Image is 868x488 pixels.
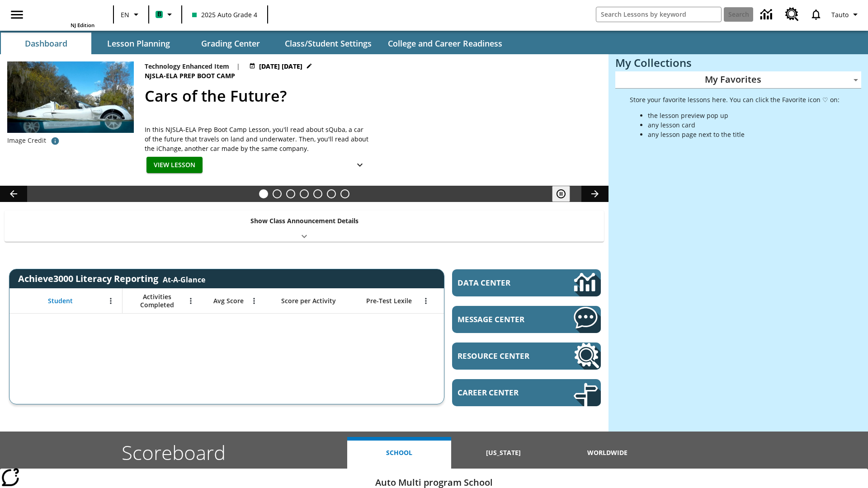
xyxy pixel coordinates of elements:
a: Notifications [804,3,828,26]
span: Student [48,297,73,305]
span: | [236,61,240,71]
span: B [157,9,161,20]
button: Worldwide [556,437,660,469]
button: Photo credit: AP [46,133,64,149]
button: Grading Center [185,33,276,54]
button: Slide 4 One Idea, Lots of Hard Work [300,189,309,198]
p: Store your favorite lessons here. You can click the Favorite icon ♡ on: [630,95,840,104]
span: Score per Activity [281,297,336,305]
a: Career Center [452,379,601,406]
div: Home [36,3,94,28]
h2: Cars of the Future? [145,84,598,108]
span: Avg Score [213,297,244,305]
div: Pause [552,186,579,202]
button: Lesson carousel, Next [581,186,609,202]
a: Data Center [755,2,780,27]
span: Data Center [458,277,543,288]
button: Lesson Planning [93,33,184,54]
span: Career Center [458,387,547,398]
a: Resource Center, Will open in new tab [452,343,601,370]
li: any lesson page next to the title [648,130,840,139]
button: Slide 6 Career Lesson [327,189,336,198]
p: Technology Enhanced Item [145,61,229,71]
button: School [347,437,451,469]
button: Slide 7 Sleepless in the Animal Kingdom [340,189,349,198]
button: Jul 23 - Jun 30 Choose Dates [247,61,314,71]
span: Resource Center [458,351,547,361]
div: At-A-Glance [163,273,205,285]
p: Image Credit [7,136,46,145]
span: Message Center [458,314,547,324]
span: Achieve3000 Literacy Reporting [18,272,205,285]
button: Show Details [351,157,369,174]
img: High-tech automobile treading water. [7,61,134,147]
li: any lesson card [648,120,840,130]
a: Message Center [452,306,601,333]
button: Open Menu [419,294,433,308]
span: Pre-Test Lexile [366,297,412,305]
span: EN [121,10,129,19]
p: Show Class Announcement Details [250,216,359,225]
button: Profile/Settings [828,6,864,23]
li: the lesson preview pop up [648,111,840,120]
span: 2025 Auto Grade 4 [192,10,257,19]
div: Show Class Announcement Details [5,211,604,242]
button: Pause [552,186,570,202]
button: Open Menu [247,294,261,308]
button: Open Menu [184,294,198,308]
a: Resource Center, Will open in new tab [780,2,804,27]
a: Home [36,4,94,22]
div: My Favorites [615,71,861,89]
span: NJSLA-ELA Prep Boot Camp [145,71,237,81]
span: NJ Edition [71,22,94,28]
button: Slide 5 Pre-release lesson [313,189,322,198]
button: College and Career Readiness [381,33,509,54]
button: Slide 1 Cars of the Future? [259,189,268,198]
div: In this NJSLA-ELA Prep Boot Camp Lesson, you'll read about sQuba, a car of the future that travel... [145,125,371,153]
button: Boost Class color is mint green. Change class color [152,6,179,23]
button: Slide 3 What's the Big Idea? [286,189,295,198]
h3: My Collections [615,56,861,69]
button: [US_STATE] [451,437,555,469]
span: Activities Completed [127,293,187,309]
button: Class/Student Settings [278,33,379,54]
button: Language: EN, Select a language [117,6,146,23]
a: Data Center [452,269,601,296]
input: search field [596,7,721,22]
button: View Lesson [146,157,203,174]
span: Tauto [831,10,849,19]
button: Dashboard [1,33,91,54]
button: Slide 2 Do You Want Fries With That? [273,189,282,198]
span: [DATE] [DATE] [259,61,302,71]
button: Open side menu [4,1,30,28]
button: Open Menu [104,294,118,308]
